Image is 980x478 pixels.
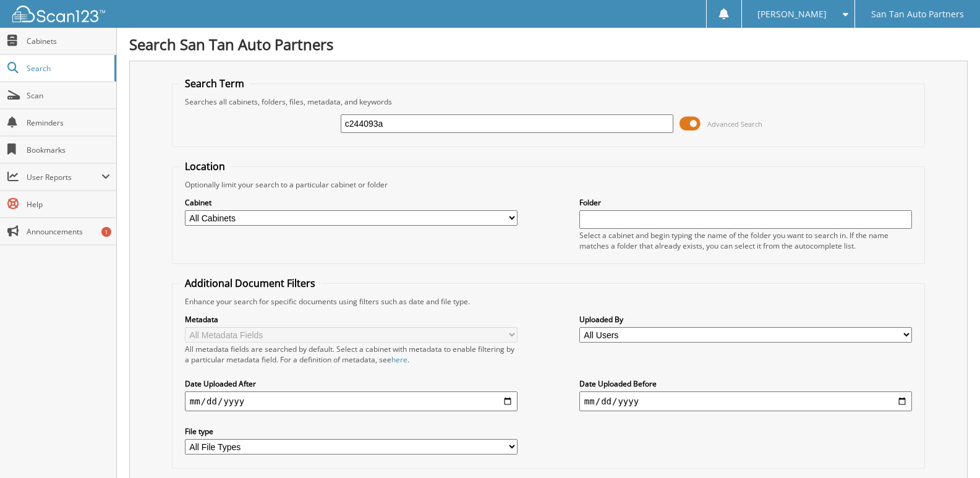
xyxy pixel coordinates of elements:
[179,179,918,190] div: Optionally limit your search to a particular cabinet or folder
[185,391,518,411] input: start
[179,77,250,90] legend: Search Term
[579,391,912,411] input: end
[179,96,918,107] div: Searches all cabinets, folders, files, metadata, and keywords
[27,145,110,155] span: Bookmarks
[27,172,101,182] span: User Reports
[179,276,322,290] legend: Additional Document Filters
[579,197,912,208] label: Folder
[12,6,105,22] img: scan123-logo-white.svg
[27,226,110,237] span: Announcements
[185,197,518,208] label: Cabinet
[27,117,110,128] span: Reminders
[27,36,110,46] span: Cabinets
[27,63,108,74] span: Search
[27,90,110,101] span: Scan
[129,34,968,54] h1: Search San Tan Auto Partners
[179,296,918,307] div: Enhance your search for specific documents using filters such as date and file type.
[185,344,518,365] div: All metadata fields are searched by default. Select a cabinet with metadata to enable filtering b...
[179,160,231,173] legend: Location
[185,378,518,389] label: Date Uploaded After
[27,199,110,210] span: Help
[101,227,111,237] div: 1
[871,11,964,18] span: San Tan Auto Partners
[185,426,518,437] label: File type
[707,119,762,129] span: Advanced Search
[918,419,980,478] iframe: Chat Widget
[579,230,912,251] div: Select a cabinet and begin typing the name of the folder you want to search in. If the name match...
[579,314,912,325] label: Uploaded By
[185,314,518,325] label: Metadata
[757,11,827,18] span: [PERSON_NAME]
[391,354,407,365] a: here
[579,378,912,389] label: Date Uploaded Before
